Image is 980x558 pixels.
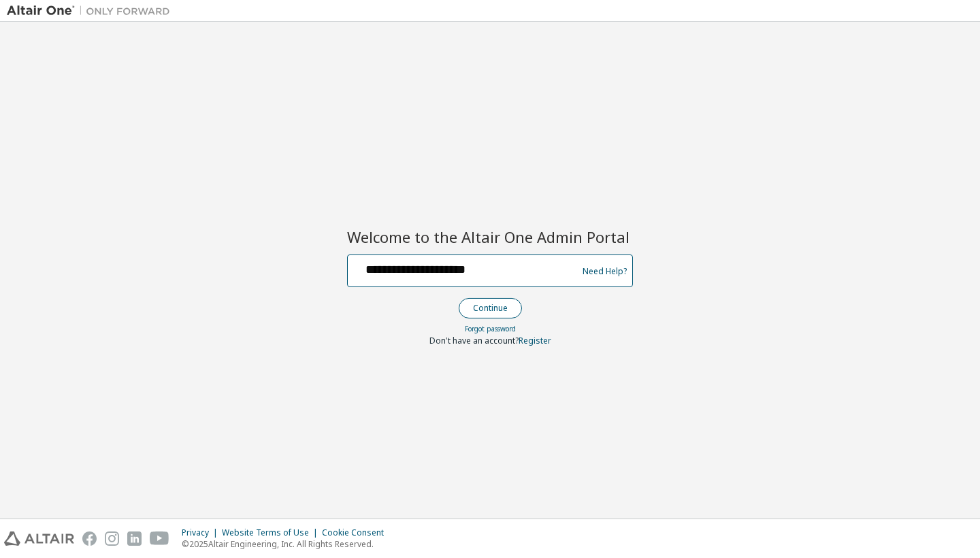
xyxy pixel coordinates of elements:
[459,298,522,318] button: Continue
[222,527,322,538] div: Website Terms of Use
[583,271,627,272] a: Need Help?
[347,227,633,246] h2: Welcome to the Altair One Admin Portal
[127,531,142,546] img: linkedin.svg
[465,324,516,333] a: Forgot password
[182,538,392,550] p: © 2025 Altair Engineering, Inc. All Rights Reserved.
[429,335,519,346] span: Don't have an account?
[4,531,74,546] img: altair_logo.svg
[105,531,119,546] img: instagram.svg
[7,4,177,18] img: Altair One
[82,531,97,546] img: facebook.svg
[150,531,169,546] img: youtube.svg
[322,527,392,538] div: Cookie Consent
[182,527,222,538] div: Privacy
[519,335,551,346] a: Register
